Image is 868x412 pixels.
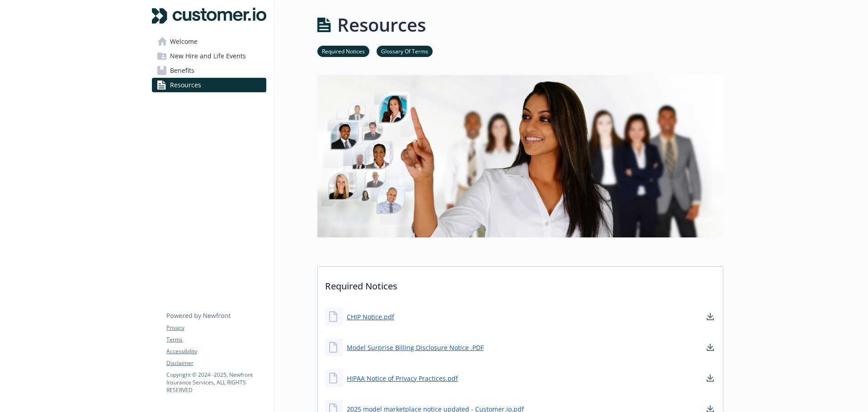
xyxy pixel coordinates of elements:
[337,11,426,38] h1: Resources
[166,371,266,394] p: Copyright © 2024 - 2025 , Newfront Insurance Services, ALL RIGHTS RESERVED
[166,336,266,344] a: Terms
[347,343,484,352] a: Model Surprise Billing Disclosure Notice .PDF
[347,312,394,322] a: CHIP Notice.pdf
[347,374,458,383] a: HIPAA Notice of Privacy Practices.pdf
[152,34,266,49] a: Welcome
[170,63,194,78] span: Benefits
[705,373,716,384] a: download document
[377,47,433,55] a: Glossary Of Terms
[166,347,266,355] a: Accessibility
[705,342,716,353] a: download document
[166,324,266,332] a: Privacy
[170,49,246,63] span: New Hire and Life Events
[170,78,201,92] span: Resources
[318,267,723,300] p: Required Notices
[170,34,198,49] span: Welcome
[705,311,716,322] a: download document
[152,63,266,78] a: Benefits
[166,359,266,367] a: Disclaimer
[152,78,266,92] a: Resources
[152,49,266,63] a: New Hire and Life Events
[317,47,369,55] a: Required Notices
[317,75,723,237] img: resources page banner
